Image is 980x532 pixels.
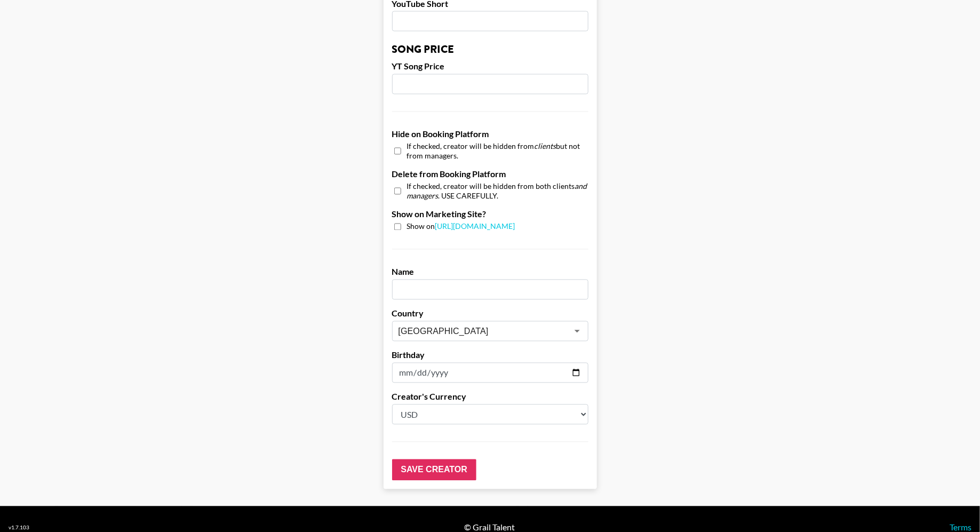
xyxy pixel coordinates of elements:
label: Hide on Booking Platform [392,129,588,140]
a: [URL][DOMAIN_NAME] [435,222,515,231]
span: If checked, creator will be hidden from but not from managers. [407,142,588,161]
em: and managers [407,182,587,201]
input: Save Creator [392,459,476,481]
label: Creator's Currency [392,392,588,402]
label: Country [392,308,588,319]
label: Name [392,267,588,277]
label: Show on Marketing Site? [392,209,588,220]
span: If checked, creator will be hidden from both clients . USE CAREFULLY. [407,182,588,201]
button: Open [570,324,585,339]
h3: Song Price [392,44,588,55]
span: Show on [407,222,515,232]
label: Delete from Booking Platform [392,169,588,180]
label: YT Song Price [392,61,588,72]
div: v 1.7.103 [9,525,29,531]
label: Birthday [392,350,588,361]
em: clients [535,142,556,151]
